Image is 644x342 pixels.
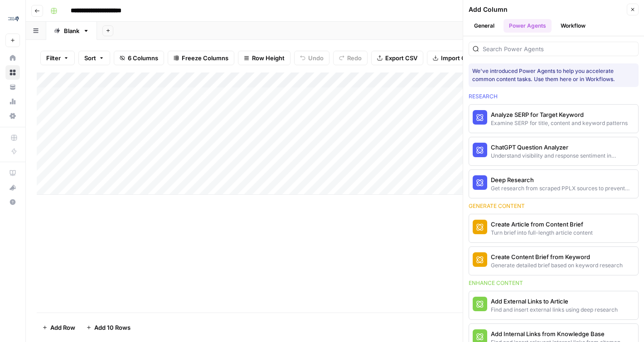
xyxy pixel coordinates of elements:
[469,214,638,242] button: Create Article from Content BriefTurn brief into full-length article content
[469,279,639,287] div: Enhance content
[491,329,620,338] div: Add Internal Links from Knowledge Base
[128,53,158,63] span: 6 Columns
[81,320,136,335] button: Add 10 Rows
[469,137,638,165] button: ChatGPT Question AnalyzerUnderstand visibility and response sentiment in ChatGPT
[491,110,628,119] div: Analyze SERP for Target Keyword
[491,152,634,160] div: Understand visibility and response sentiment in ChatGPT
[555,19,591,33] button: Workflow
[491,261,623,270] div: Generate detailed brief based on keyword research
[504,19,552,33] button: Power Agents
[46,22,97,40] a: Blank
[5,180,20,195] button: What's new?
[472,67,635,83] div: We've introduced Power Agents to help you accelerate common content tasks. Use them here or in Wo...
[347,53,362,63] span: Redo
[64,26,79,35] div: Blank
[182,53,228,63] span: Freeze Columns
[5,195,20,209] button: Help + Support
[5,166,20,180] a: AirOps Academy
[469,105,638,133] button: Analyze SERP for Target KeywordExamine SERP for title, content and keyword patterns
[5,65,20,80] a: Browse
[491,119,628,127] div: Examine SERP for title, content and keyword patterns
[5,94,20,109] a: Usage
[94,323,131,332] span: Add 10 Rows
[5,109,20,123] a: Settings
[78,51,110,65] button: Sort
[50,323,75,332] span: Add Row
[371,51,423,65] button: Export CSV
[114,51,164,65] button: 6 Columns
[294,51,329,65] button: Undo
[6,181,19,194] div: What's new?
[427,51,479,65] button: Import CSV
[5,10,22,27] img: CGMOps Logo
[491,175,634,184] div: Deep Research
[469,19,500,33] button: General
[491,306,618,314] div: Find and insert external links using deep research
[469,247,638,275] button: Create Content Brief from KeywordGenerate detailed brief based on keyword research
[491,252,623,261] div: Create Content Brief from Keyword
[168,51,234,65] button: Freeze Columns
[491,220,593,229] div: Create Article from Content Brief
[308,53,324,63] span: Undo
[5,7,20,30] button: Workspace: CGMOps
[5,80,20,94] a: Your Data
[333,51,368,65] button: Redo
[469,291,638,319] button: Add External Links to ArticleFind and insert external links using deep research
[84,53,96,63] span: Sort
[491,143,634,152] div: ChatGPT Question Analyzer
[491,184,634,193] div: Get research from scraped PPLX sources to prevent source hallucination
[491,229,593,237] div: Turn brief into full-length article content
[483,44,634,53] input: Search Power Agents
[469,92,639,101] div: Research
[491,297,618,306] div: Add External Links to Article
[5,51,20,65] a: Home
[441,53,474,63] span: Import CSV
[238,51,291,65] button: Row Height
[46,53,61,63] span: Filter
[385,53,417,63] span: Export CSV
[37,320,81,335] button: Add Row
[252,53,285,63] span: Row Height
[40,51,75,65] button: Filter
[469,170,638,198] button: Deep ResearchGet research from scraped PPLX sources to prevent source hallucination
[469,202,639,210] div: Generate content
